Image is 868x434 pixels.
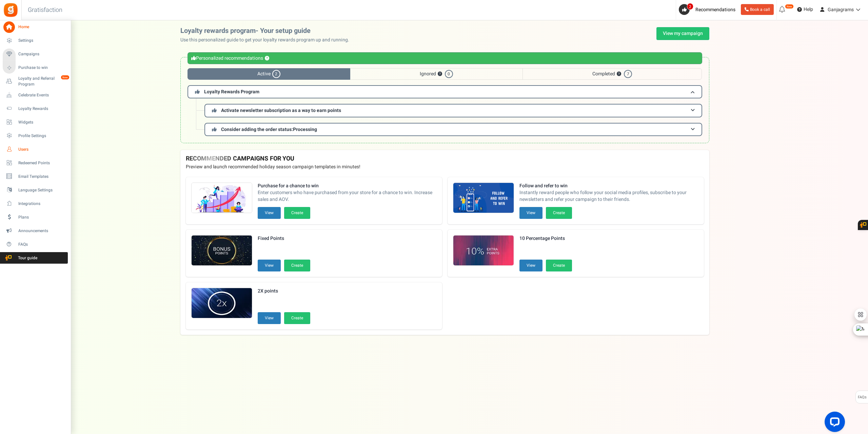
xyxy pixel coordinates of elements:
[258,288,310,295] strong: 2X points
[265,56,269,61] button: ?
[204,88,259,95] span: Loyalty Rewards Program
[3,211,68,223] a: Plans
[192,183,252,213] img: Recommended Campaigns
[3,35,68,46] a: Settings
[18,147,66,152] span: Users
[656,27,709,40] a: View my campaign
[3,103,68,114] a: Loyalty Rewards
[61,75,70,80] em: New
[258,235,310,242] strong: Fixed Points
[192,288,252,319] img: Recommended Campaigns
[18,106,66,112] span: Loyalty Rewards
[453,183,514,213] img: Recommended Campaigns
[785,4,794,9] em: New
[3,130,68,141] a: Profile Settings
[18,76,68,87] span: Loyalty and Referral Program
[857,391,867,404] span: FAQs
[3,49,68,60] a: Campaigns
[18,92,66,98] span: Celebrate Events
[519,183,698,189] strong: Follow and refer to win
[18,242,66,247] span: FAQs
[3,76,68,87] a: Loyalty and Referral Program New
[284,312,310,324] button: Create
[438,72,442,76] button: ?
[519,235,572,242] strong: 10 Percentage Points
[221,126,317,133] span: Consider adding the order status:
[3,89,68,101] a: Celebrate Events
[3,255,51,261] span: Tour guide
[519,189,698,203] span: Instantly reward people who follow your social media profiles, subscribe to your newsletters and ...
[617,72,621,76] button: ?
[20,3,70,17] h3: Gratisfaction
[3,116,68,128] a: Widgets
[18,174,66,180] span: Email Templates
[741,4,774,15] a: Book a call
[18,187,66,193] span: Language Settings
[258,312,281,324] button: View
[258,207,281,219] button: View
[293,126,317,133] span: Processing
[186,164,704,170] p: Preview and launch recommended holiday season campaign templates in minutes!
[18,201,66,207] span: Integrations
[18,38,66,43] span: Settings
[284,207,310,219] button: Create
[445,70,453,78] span: 0
[258,260,281,271] button: View
[272,70,280,78] span: 2
[221,107,341,114] span: Activate newsletter subscription as a way to earn points
[3,184,68,196] a: Language Settings
[350,68,522,80] span: Ignored
[3,225,68,237] a: Announcements
[3,198,68,209] a: Integrations
[258,183,437,189] strong: Purchase for a chance to win
[453,235,514,266] img: Recommended Campaigns
[188,52,702,64] div: Personalized recommendations
[18,65,66,71] span: Purchase to win
[802,6,813,13] span: Help
[828,6,854,13] span: Ganjagrams
[18,228,66,234] span: Announcements
[3,62,68,74] a: Purchase to win
[3,21,68,33] a: Home
[3,239,68,250] a: FAQs
[284,260,310,271] button: Create
[3,144,68,155] a: Users
[18,51,66,57] span: Campaigns
[180,37,355,43] p: Use this personalized guide to get your loyalty rewards program up and running.
[546,207,572,219] button: Create
[188,68,350,80] span: Active
[258,189,437,203] span: Enter customers who have purchased from your store for a chance to win. Increase sales and AOV.
[180,27,355,35] h2: Loyalty rewards program- Your setup guide
[192,235,252,266] img: Recommended Campaigns
[519,260,542,271] button: View
[18,160,66,166] span: Redeemed Points
[546,260,572,271] button: Create
[18,214,66,220] span: Plans
[3,2,18,18] img: Gratisfaction
[18,119,66,125] span: Widgets
[687,3,693,10] span: 2
[624,70,632,78] span: 7
[522,68,702,80] span: Completed
[186,155,704,162] h4: RECOMMENDED CAMPAIGNS FOR YOU
[18,24,66,30] span: Home
[794,4,816,15] a: Help
[18,133,66,139] span: Profile Settings
[695,6,735,13] span: Recommendations
[3,157,68,169] a: Redeemed Points
[3,171,68,182] a: Email Templates
[679,4,738,15] a: 2 Recommendations
[519,207,542,219] button: View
